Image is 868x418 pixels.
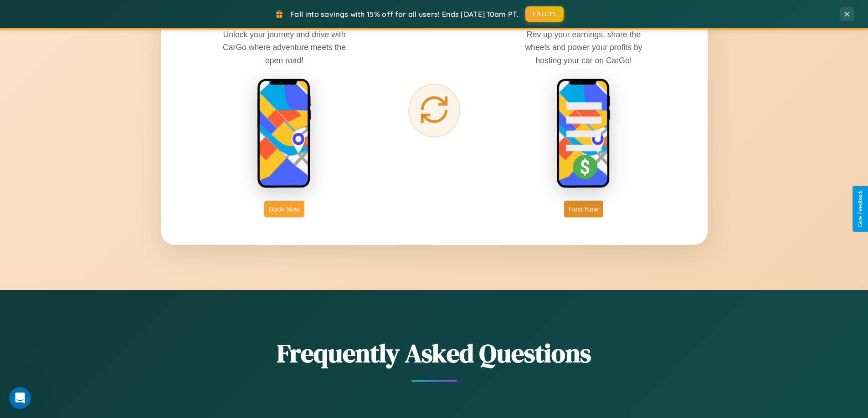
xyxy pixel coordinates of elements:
iframe: Intercom live chat [9,387,31,409]
div: Give Feedback [857,191,863,227]
span: Fall into savings with 15% off for all users! Ends [DATE] 10am PT. [290,10,519,19]
h2: Frequently Asked Questions [161,336,708,371]
img: rent phone [257,78,312,189]
button: Book Now [264,201,304,217]
img: host phone [556,78,611,189]
button: Host Now [564,201,603,217]
button: FALL15 [525,6,564,22]
p: Unlock your journey and drive with CarGo where adventure meets the open road! [216,28,353,66]
p: Rev up your earnings, share the wheels and power your profits by hosting your car on CarGo! [515,28,652,66]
